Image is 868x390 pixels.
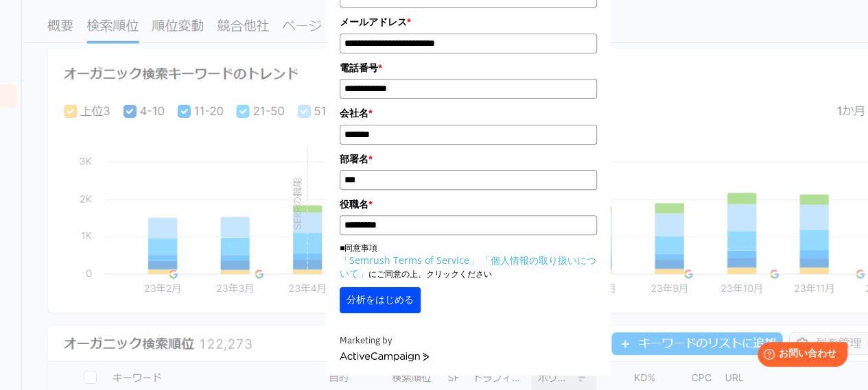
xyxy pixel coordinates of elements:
[340,287,421,313] button: 分析をはじめる
[340,242,597,280] p: ■同意事項 にご同意の上、クリックください
[340,254,479,267] a: 「Semrush Terms of Service」
[340,60,597,75] label: 電話番号
[340,334,597,348] div: Marketing by
[746,337,853,375] iframe: Help widget launcher
[340,254,596,280] a: 「個人情報の取り扱いについて」
[340,14,597,29] label: メールアドレス
[340,106,597,121] label: 会社名
[340,197,597,212] label: 役職名
[340,151,597,167] label: 部署名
